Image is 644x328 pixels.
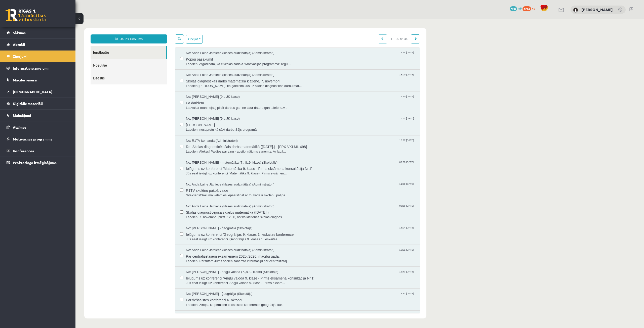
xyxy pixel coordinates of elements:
span: Proktoringa izmēģinājums [13,160,57,165]
span: No: [PERSON_NAME] - ģeogrāfija (Skolotājs) [110,272,177,277]
a: No: Anda Laine Jātniece (klases audzinātāja) (Administratori) 08:38 [DATE] Skolas diagnosticējoša... [110,185,339,200]
span: 16:51 [DATE] [323,228,339,232]
a: No: [PERSON_NAME] (9.a JK klase) 19:50 [DATE] Pa darbiem Labvakar man neļauj pildīt darbus gan ne... [110,75,339,91]
span: Skolas diagnosticējošais darbs matemātikā ([DATE].) [110,189,339,196]
span: Pa darbiem [110,80,339,86]
span: 19:50 [DATE] [323,75,339,79]
span: No: [PERSON_NAME] - angļu valoda (7.,8.,9. klase) (Skolotājs) [110,250,203,255]
span: Jūs esat ielūgti uz konferenci 'Ģeogrāfijas 9. klases 1. ieskaites ... [110,218,339,222]
a: Ienākošie [15,27,91,39]
span: No: Anda Laine Jātniece (klases audzinātāja) (Administratori) [110,228,199,233]
span: 16:24 [DATE] [323,31,339,35]
span: No: [PERSON_NAME] (9.a JK klase) [110,97,164,102]
span: 18:04 [DATE] [323,207,339,210]
span: 11:00 [DATE] [323,163,339,167]
a: Atzīmes [7,121,69,133]
a: Dzēstie [15,52,92,65]
span: Labdien, Alekss! Paldies par ziņu - apstiprinājums saņemts. Ar labā... [110,130,339,135]
span: 11:43 [DATE] [323,250,339,254]
span: 15:37 [DATE] [323,97,339,101]
a: No: [PERSON_NAME] (9.a JK klase) 15:37 [DATE] [PERSON_NAME]. Labdien! nesaprotu kā sākt darbu S2j... [110,97,339,113]
span: Par tiešsaistes konferenci 6. oktobrī [110,277,339,283]
a: [DEMOGRAPHIC_DATA] [7,86,69,98]
a: 988 mP [510,6,522,10]
a: No: [PERSON_NAME] - matemātika (7., 8.,9. klase) (Skolotājs) 09:33 [DATE] Ielūgums uz konferenci ... [110,141,339,157]
span: R1TV skolēnu pašpārvalde [110,167,339,174]
span: Digitālie materiāli [13,101,43,106]
span: 09:33 [DATE] [323,141,339,145]
a: Informatīvie ziņojumi [7,62,69,74]
a: Sākums [7,27,69,38]
span: 16:51 [DATE] [323,272,339,276]
span: No: Anda Laine Jātniece (klases audzinātāja) (Administratori) [110,185,199,190]
a: 1244 xp [522,6,538,10]
a: Konferences [7,145,69,157]
a: No: [PERSON_NAME] - ģeogrāfija (Skolotājs) 16:51 [DATE] Par tiešsaistes konferenci 6. oktobrī Lab... [110,272,339,288]
span: Sveiciens!Sākumā vēlamies iepazīstināt ar to, kāda ir skolēnu pašpā... [110,174,339,178]
span: Atzīmes [13,125,26,129]
legend: Maksājumi [13,110,69,121]
span: Labdien! Atgādinām, ka eSkolas sadaļā "Motivācijas programma" regul... [110,42,339,47]
span: Skolas diagnostikas darbs matemātikā klātienē, 7. novembrī [110,58,339,64]
span: 08:38 [DATE] [323,185,339,189]
span: No: Anda Laine Jātniece (klases audzinātāja) (Administratori) [110,53,199,58]
a: No: [PERSON_NAME] - ģeogrāfija (Skolotājs) 18:04 [DATE] Ielūgums uz konferenci 'Ģeogrāfijas 9. kl... [110,207,339,222]
a: No: Anda Laine Jātniece (klases audzinātāja) (Administratori) 13:00 [DATE] Skolas diagnostikas da... [110,53,339,69]
span: Motivācijas programma [13,137,53,141]
span: Re: Skolas diagnosticējošais darbs matemātikā ([DATE].) - [FPX-VKLML-498] [110,124,339,130]
a: Ziņojumi [7,51,69,62]
span: xp [532,6,535,10]
span: Labdien![PERSON_NAME], ka gaidīsim Jūs uz skolas diagnostikas darbu mat... [110,64,339,69]
span: Labdien! nesaprotu kā sākt darbu S2js programā! [110,108,339,113]
span: 1 – 30 no 46 [311,15,336,24]
span: Jūs esat ielūgti uz konferenci 'Matemātika 9. klase - Pirms eksāmen... [110,152,339,157]
a: Proktoringa izmēģinājums [7,157,69,168]
a: Rīgas 1. Tālmācības vidusskola [6,9,46,21]
span: Jūs esat ielūgti uz konferenci 'Angļu valoda 9. klase - Pirms eksām... [110,261,339,266]
span: [DEMOGRAPHIC_DATA] [13,89,52,94]
span: [PERSON_NAME]. [110,102,339,108]
a: Jauns ziņojums [15,15,92,24]
span: No: R1TV komanda (Administratori) [110,119,162,124]
span: Par centralizētajiem eksāmeniem 2025./2026. mācību gadā. [110,233,339,240]
a: No: Anda Laine Jātniece (klases audzinātāja) (Administratori) 16:24 [DATE] Kopīgi pasākumi! Labdi... [110,31,339,47]
legend: Ziņojumi [13,51,69,62]
span: mP [518,6,522,10]
span: Labdien! 7. novembrī, plkst. 12.00, notiks klātienes skolas diagnos... [110,196,339,200]
a: Digitālie materiāli [7,98,69,109]
span: No: Anda Laine Jātniece (klases audzinātāja) (Administratori) [110,31,199,36]
a: Nosūtītie [15,39,92,52]
span: 1244 [522,6,531,11]
span: No: Anda Laine Jātniece (klases audzinātāja) (Administratori) [110,163,199,168]
a: Motivācijas programma [7,133,69,145]
span: Konferences [13,149,34,153]
a: [PERSON_NAME] [581,7,613,12]
a: No: Anda Laine Jātniece (klases audzinātāja) (Administratori) 16:51 [DATE] Par centralizētajiem e... [110,228,339,244]
span: Labdien! Ziņoju, ka pirmdien tiešsaistes konference ģeogrāfijā, kur... [110,283,339,288]
span: Sākums [13,30,26,35]
span: Kopīgi pasākumi! [110,36,339,42]
a: Maksājumi [7,110,69,121]
span: Aktuāli [13,42,25,47]
img: Alekss Kozlovskis [573,8,578,13]
span: No: [PERSON_NAME] - ģeogrāfija (Skolotājs) [110,207,177,211]
span: Labdien! Pārsūtām Jums šodien saņemto informāciju par centralizētaj... [110,240,339,244]
span: Labvakar man neļauj pildīt darbus gan ne caur datoru gan telefonu,v... [110,86,339,91]
span: Ielūgums uz konferenci 'Angļu valoda 9. klase - Pirms eksāmena konsultācija Nr.1' [110,255,339,261]
span: 10:27 [DATE] [323,119,339,123]
span: 13:00 [DATE] [323,53,339,57]
span: No: [PERSON_NAME] (9.a JK klase) [110,75,164,80]
a: No: [PERSON_NAME] - angļu valoda (7.,8.,9. klase) (Skolotājs) 11:43 [DATE] Ielūgums uz konferenci... [110,250,339,266]
span: Mācību resursi [13,78,37,82]
legend: Informatīvie ziņojumi [13,62,69,74]
a: Mācību resursi [7,74,69,86]
a: No: R1TV komanda (Administratori) 10:27 [DATE] Re: Skolas diagnosticējošais darbs matemātikā ([DA... [110,119,339,135]
a: No: Anda Laine Jātniece (klases audzinātāja) (Administratori) 11:00 [DATE] R1TV skolēnu pašpārval... [110,163,339,178]
button: Opcijas [110,15,127,24]
a: Aktuāli [7,39,69,50]
span: Ielūgums uz konferenci 'Matemātika 9. klase - Pirms eksāmena konsultācija Nr.1' [110,146,339,152]
span: 988 [510,6,517,11]
span: Ielūgums uz konferenci 'Ģeogrāfijas 9. klases 1. ieskaites konference' [110,211,339,218]
span: No: [PERSON_NAME] - matemātika (7., 8.,9. klase) (Skolotājs) [110,141,202,146]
